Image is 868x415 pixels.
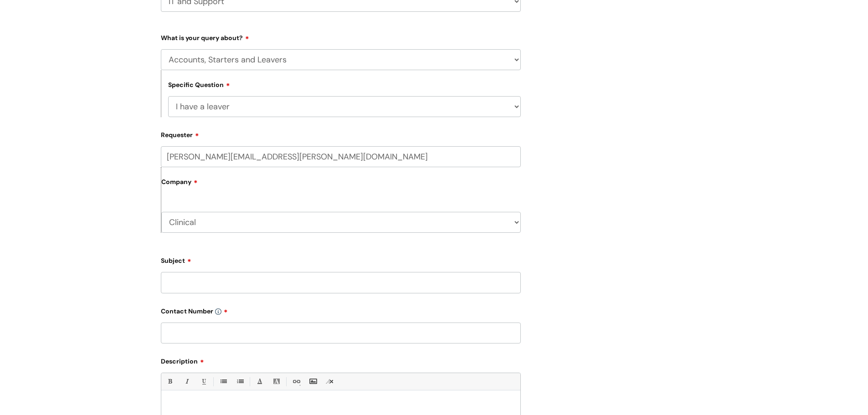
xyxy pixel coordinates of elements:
a: 1. Ordered List (Ctrl-Shift-8) [234,376,246,387]
a: • Unordered List (Ctrl-Shift-7) [217,376,229,387]
label: Company [161,175,521,195]
a: Remove formatting (Ctrl-\) [324,376,335,387]
a: Underline(Ctrl-U) [198,376,209,387]
label: Specific Question [168,80,230,89]
a: Insert Image... [307,376,318,387]
a: Italic (Ctrl-I) [181,376,192,387]
label: Contact Number [161,304,521,315]
label: What is your query about? [161,31,521,42]
label: Requester [161,128,521,139]
label: Subject [161,254,521,265]
a: Back Color [271,376,282,387]
img: info-icon.svg [215,308,221,315]
a: Bold (Ctrl-B) [164,376,175,387]
input: Email [161,146,521,167]
a: Font Color [254,376,265,387]
a: Link [290,376,302,387]
label: Description [161,354,521,365]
